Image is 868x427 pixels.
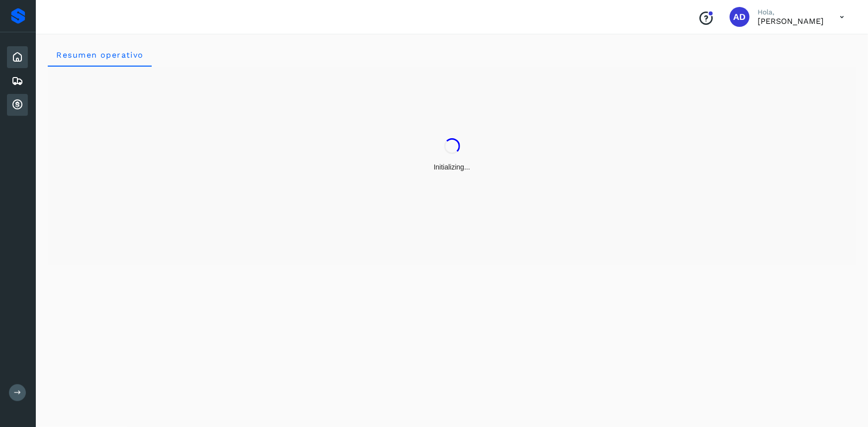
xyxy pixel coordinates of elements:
[7,94,28,116] div: Cuentas por cobrar
[758,16,824,26] p: ALMA DELIA CASTAÑEDA MERCADO
[758,8,824,16] p: Hola,
[7,70,28,92] div: Embarques
[7,46,28,68] div: Inicio
[56,50,144,60] span: Resumen operativo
